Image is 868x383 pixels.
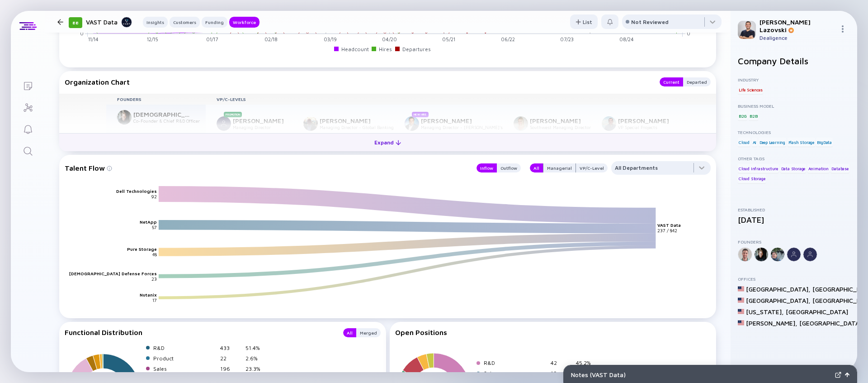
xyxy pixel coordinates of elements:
[395,328,711,336] div: Open Positions
[69,17,82,28] div: 88
[476,163,497,172] button: Inflow
[116,188,157,194] text: Dell Technologies
[153,365,217,372] div: Sales
[11,139,45,161] a: Search
[752,138,758,147] div: AI
[220,345,242,351] div: 433
[560,36,574,42] tspan: 07/23
[220,365,242,372] div: 196
[738,297,744,303] img: United States Flag
[746,319,797,327] div: [PERSON_NAME] ,
[11,118,45,139] a: Reminders
[143,17,168,28] button: Insights
[631,19,669,25] div: Not Reviewed
[570,14,598,29] button: List
[619,36,634,42] tspan: 08/24
[816,138,833,147] div: BigData
[738,111,747,120] div: B2G
[152,297,157,303] text: 17
[152,225,157,230] text: 57
[245,355,267,362] div: 2.6%
[140,219,157,225] text: NetApp
[738,77,850,82] div: Industry
[152,252,157,257] text: 48
[738,276,850,282] div: Offices
[245,345,267,351] div: 51.4%
[88,36,99,42] tspan: 11/14
[788,138,815,147] div: Flash Storage
[202,17,227,28] button: Funding
[551,359,572,366] div: 42
[759,34,835,41] div: Dealigence
[759,18,835,34] div: [PERSON_NAME] Lazovski
[749,111,758,120] div: B2B
[220,355,242,362] div: 22
[86,16,132,28] div: VAST Data
[484,370,547,377] div: Sales
[738,21,756,39] img: Adam Profile Picture
[658,222,681,228] text: VAST Data
[143,18,168,27] div: Insights
[738,215,850,225] div: [DATE]
[356,328,381,337] button: Merged
[153,345,217,351] div: R&D
[738,138,750,147] div: Cloud
[264,36,278,42] tspan: 02/18
[738,286,744,292] img: United States Flag
[738,156,850,161] div: Other Tags
[738,56,850,66] h2: Company Details
[738,174,766,183] div: Cloud Storage
[497,163,521,172] div: Outflow
[543,163,576,172] button: Managerial
[206,36,218,42] tspan: 01/17
[571,371,831,378] div: Notes ( VAST Data )
[382,36,397,42] tspan: 04/20
[738,239,850,244] div: Founders
[738,207,850,212] div: Established
[830,164,849,173] div: Database
[127,246,157,252] text: Pure Storage
[683,77,711,86] div: Departed
[799,319,862,327] div: [GEOGRAPHIC_DATA]
[738,103,850,109] div: Business Model
[835,372,841,378] img: Expand Notes
[746,308,784,316] div: [US_STATE] ,
[245,365,267,372] div: 23.3%
[343,328,356,337] button: All
[170,18,200,27] div: Customers
[738,85,763,94] div: Life Sciences
[65,77,651,86] div: Organization Chart
[687,30,690,36] tspan: 0
[11,74,45,96] a: Lists
[170,17,200,28] button: Customers
[746,285,811,293] div: [GEOGRAPHIC_DATA] ,
[660,77,683,86] button: Current
[442,36,455,42] tspan: 05/21
[576,163,608,172] button: VP/C-Level
[543,163,576,172] div: Managerial
[324,36,337,42] tspan: 03/19
[530,163,543,172] button: All
[738,129,850,135] div: Technologies
[746,297,811,304] div: [GEOGRAPHIC_DATA] ,
[147,36,158,42] tspan: 12/15
[807,164,830,173] div: Animation
[140,292,157,297] text: Nutanix
[738,308,744,315] img: United States Flag
[151,276,157,281] text: 23
[151,194,157,199] text: 92
[59,133,716,151] button: Expand
[786,308,848,316] div: [GEOGRAPHIC_DATA]
[202,18,227,27] div: Funding
[229,17,259,28] button: Workforce
[69,270,157,276] text: [DEMOGRAPHIC_DATA] Defense Forces
[65,161,467,175] div: Talent Flow
[845,373,849,377] img: Open Notes
[369,135,406,149] div: Expand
